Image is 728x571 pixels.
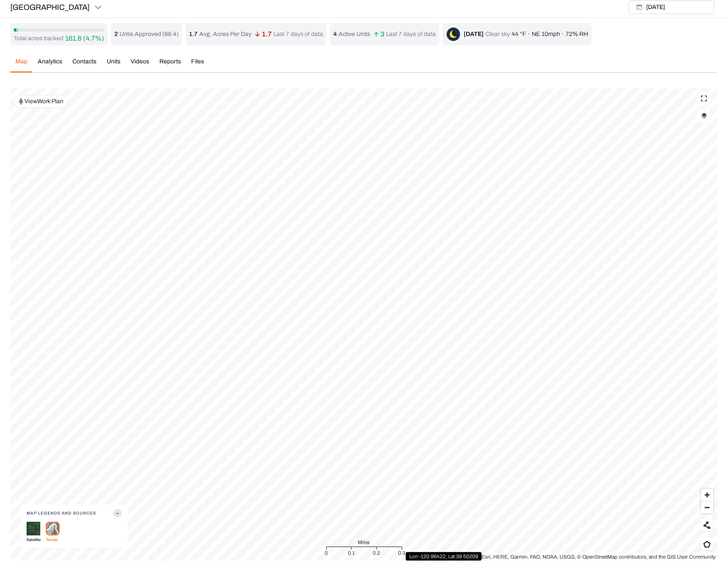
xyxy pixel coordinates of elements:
p: Satellite [27,535,41,544]
p: Last 7 days of data [386,30,436,39]
p: (4.7%) [83,33,104,44]
button: 161.8(4.7%) [65,33,104,44]
p: 1.7 [255,32,272,37]
div: 0.3 [398,549,405,557]
button: Reports [154,57,186,72]
p: 72% RH [566,30,588,39]
p: Total acres tracked [14,34,63,43]
p: View Work Plan [24,97,63,106]
p: [GEOGRAPHIC_DATA] [10,1,90,13]
p: 2 [114,30,118,39]
button: Files [186,57,209,72]
p: Clear sky [485,30,510,39]
img: terrain-DjdIGjrG.png [46,522,60,535]
button: Units [102,57,126,72]
div: Map Legends And Sources [27,522,122,548]
p: · [562,30,564,39]
div: 0.2 [373,549,380,557]
p: NE 10mph [532,30,560,39]
p: 1.7 [189,30,198,39]
p: Avg. Acres Per Day [199,30,252,39]
p: 161.8 [65,33,81,44]
div: 0 [325,549,328,557]
div: 0.1 [348,549,355,557]
button: Zoom in [701,489,713,501]
p: Lon: -120.96422 , Lat: 39.50209 [409,553,478,560]
p: Last 7 days of data [273,30,323,39]
div: Esri, HERE, Garmin, FAO, NOAA, USGS, © OpenStreetMap contributors, and the GIS User Community [479,553,718,561]
button: Map [10,57,33,72]
div: [DATE] [464,30,484,39]
p: · [528,30,530,39]
button: Contacts [67,57,102,72]
button: Zoom out [701,501,713,514]
p: Active Units [339,30,370,39]
p: 3 [374,32,384,37]
button: [DATE] [629,0,714,14]
span: Miles [358,538,370,547]
img: satellite-Cr99QJ9J.png [27,522,40,535]
canvas: Map [10,88,718,561]
button: Map Legends And Sources [27,505,122,522]
img: arrow [255,32,260,37]
img: clear-sky-night-D7zLJEpc.png [446,27,460,41]
p: Untis Approved ( 66.4 ) [120,30,179,39]
p: 4 [333,30,337,39]
button: Videos [126,57,154,72]
img: layerIcon [701,113,707,119]
button: Analytics [33,57,67,72]
p: 44 °F [512,30,526,39]
img: arrow [374,32,379,37]
p: Terrain [46,535,60,544]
